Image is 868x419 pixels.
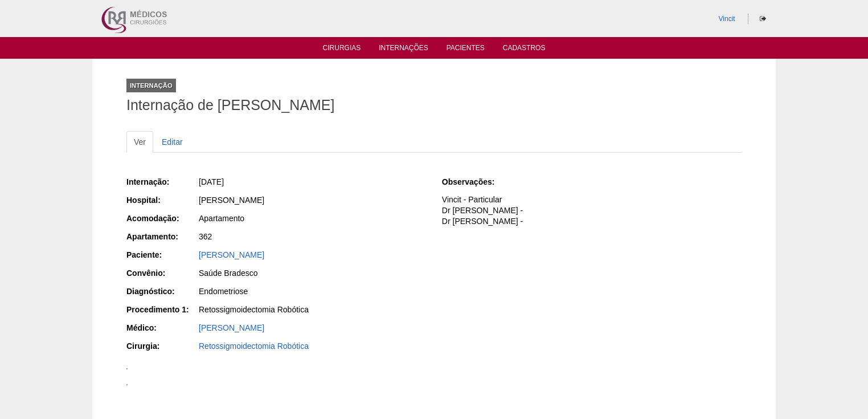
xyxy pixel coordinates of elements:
[323,44,361,55] a: Cirurgias
[126,267,198,279] div: Convênio:
[126,98,742,112] h1: Internação de [PERSON_NAME]
[199,231,426,242] div: 362
[379,44,428,55] a: Internações
[719,15,735,23] a: Vincit
[154,131,190,153] a: Editar
[126,194,198,206] div: Hospital:
[126,249,198,261] div: Paciente:
[126,340,198,352] div: Cirurgia:
[442,194,742,227] p: Vincit - Particular Dr [PERSON_NAME] - Dr [PERSON_NAME] -
[447,44,485,55] a: Pacientes
[199,213,426,224] div: Apartamento
[126,304,198,315] div: Procedimento 1:
[760,15,766,22] i: Sair
[199,304,426,315] div: Retossigmoidectomia Robótica
[126,79,176,92] div: Internação
[126,231,198,242] div: Apartamento:
[199,267,426,279] div: Saúde Bradesco
[199,286,426,297] div: Endometriose
[199,323,264,332] a: [PERSON_NAME]
[126,131,153,153] a: Ver
[199,341,309,351] a: Retossigmoidectomia Robótica
[199,250,264,259] a: [PERSON_NAME]
[442,176,513,188] div: Observações:
[503,44,546,55] a: Cadastros
[199,194,426,206] div: [PERSON_NAME]
[126,286,198,297] div: Diagnóstico:
[199,177,224,186] span: [DATE]
[126,176,198,188] div: Internação:
[126,213,198,224] div: Acomodação:
[126,322,198,333] div: Médico:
